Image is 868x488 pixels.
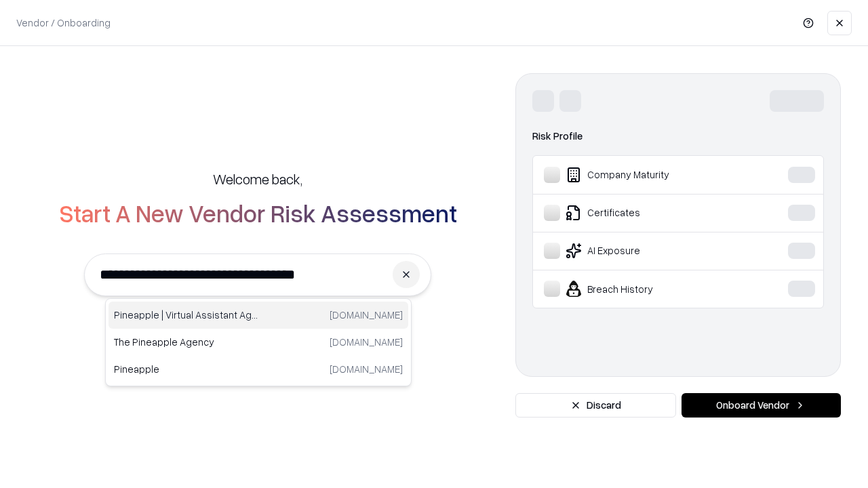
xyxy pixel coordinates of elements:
p: Pineapple [114,362,258,376]
p: Vendor / Onboarding [16,16,111,30]
button: Onboard Vendor [682,393,841,418]
div: Certificates [544,205,747,221]
div: AI Exposure [544,243,747,259]
h5: Welcome back, [213,169,302,188]
h2: Start A New Vendor Risk Assessment [59,199,457,226]
p: [DOMAIN_NAME] [330,308,403,322]
button: Discard [515,393,676,418]
div: Breach History [544,281,747,297]
p: The Pineapple Agency [114,335,258,349]
p: Pineapple | Virtual Assistant Agency [114,308,258,322]
div: Risk Profile [532,128,824,144]
div: Company Maturity [544,167,747,183]
p: [DOMAIN_NAME] [330,362,403,376]
p: [DOMAIN_NAME] [330,335,403,349]
div: Suggestions [105,298,412,386]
